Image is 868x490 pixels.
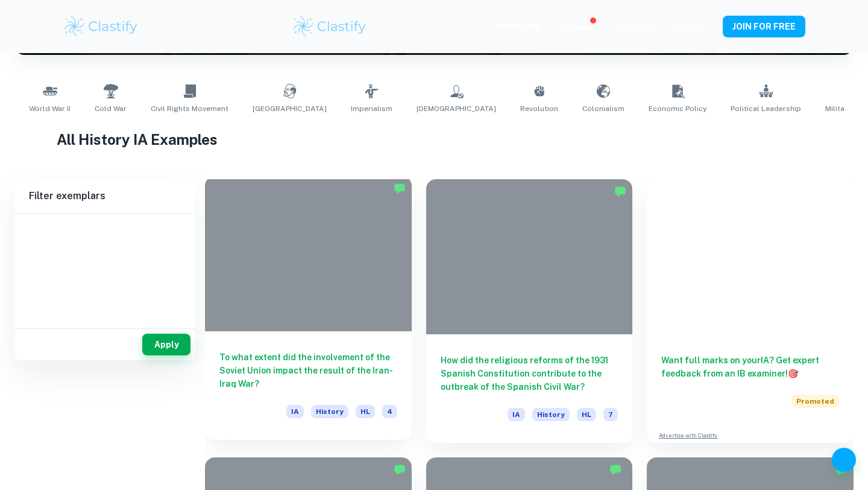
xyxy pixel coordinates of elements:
span: HL [356,405,375,418]
img: Clastify logo [63,14,139,39]
button: JOIN FOR FREE [723,16,805,37]
img: Marked [394,463,406,476]
a: How did the religious reforms of the 1931 Spanish Constitution contribute to the outbreak of the ... [426,179,633,443]
a: Login [675,22,699,31]
a: Advertise with Clastify [659,431,717,440]
img: Marked [614,185,626,197]
span: IA [508,408,525,421]
span: History [532,408,570,421]
span: Promoted [791,395,839,408]
img: Clastify logo [292,14,368,39]
span: Revolution [520,103,558,114]
button: Help and Feedback [832,448,856,472]
p: Exemplars [496,19,540,33]
span: [DEMOGRAPHIC_DATA] [417,103,496,114]
h6: How did the religious reforms of the 1931 Spanish Constitution contribute to the outbreak of the ... [441,354,618,393]
a: Want full marks on yourIA? Get expert feedback from an IB examiner!Promoted [647,179,854,422]
p: Review [564,21,593,34]
span: [GEOGRAPHIC_DATA] [253,103,327,114]
button: Apply [142,334,190,355]
span: Colonialism [582,103,624,114]
span: 4 [382,405,397,418]
h6: Filter exemplars [14,179,195,213]
span: 7 [603,408,618,421]
a: Schools [617,22,651,31]
span: IA [286,405,304,418]
span: Political Leadership [731,103,801,114]
h1: All History IA Examples [57,129,812,150]
h6: To what extent did the involvement of the Soviet Union impact the result of the Iran-Iraq War? [219,351,397,390]
span: 🎯 [788,369,798,378]
span: HL [577,408,596,421]
span: World War II [29,103,71,114]
a: To what extent did the involvement of the Soviet Union impact the result of the Iran-Iraq War?IAH... [205,179,412,443]
span: Civil Rights Movement [151,103,228,114]
span: Imperialism [351,103,392,114]
span: History [311,405,348,418]
h6: Want full marks on your IA ? Get expert feedback from an IB examiner! [661,354,839,380]
img: Marked [609,463,621,476]
span: Economic Policy [649,103,706,114]
span: Cold War [95,103,127,114]
img: Marked [394,182,406,194]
